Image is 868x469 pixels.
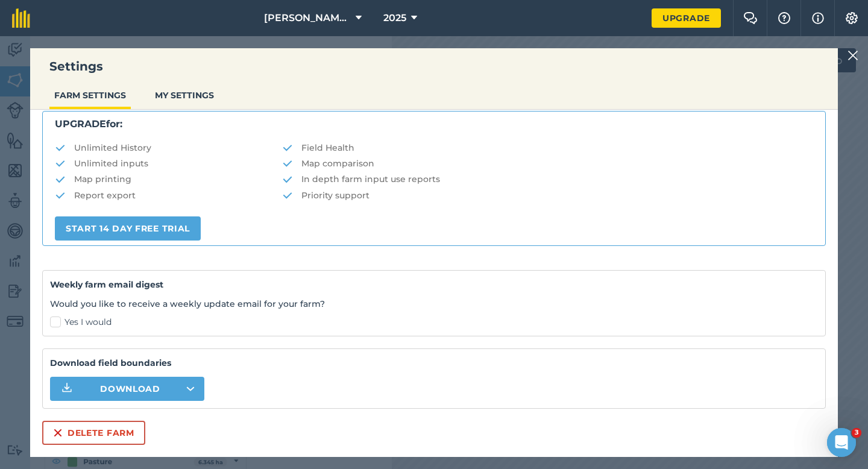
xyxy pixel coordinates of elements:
button: MY SETTINGS [150,84,219,107]
li: Unlimited inputs [55,157,282,170]
h4: Weekly farm email digest [50,278,818,291]
img: Two speech bubbles overlapping with the left bubble in the forefront [743,12,758,24]
label: Yes I would [50,316,818,329]
img: A question mark icon [777,12,791,24]
p: Would you like to receive a weekly update email for your farm? [50,297,818,310]
img: fieldmargin Logo [12,8,30,28]
span: Download [100,383,160,395]
img: svg+xml;base64,PHN2ZyB4bWxucz0iaHR0cDovL3d3dy53My5vcmcvMjAwMC9zdmciIHdpZHRoPSIxNyIgaGVpZ2h0PSIxNy... [812,11,824,25]
strong: Download field boundaries [50,356,818,370]
button: Download [50,377,204,401]
li: Map comparison [282,157,813,170]
li: Report export [55,189,282,202]
button: FARM SETTINGS [49,84,131,107]
button: Delete farm [42,421,145,445]
li: Map printing [55,172,282,186]
li: In depth farm input use reports [282,172,813,186]
a: Upgrade [652,8,721,28]
li: Unlimited History [55,141,282,154]
img: A cog icon [844,12,859,24]
a: START 14 DAY FREE TRIAL [55,216,201,241]
strong: UPGRADE [55,118,106,130]
span: [PERSON_NAME] & Sons Farming [264,11,351,25]
img: svg+xml;base64,PHN2ZyB4bWxucz0iaHR0cDovL3d3dy53My5vcmcvMjAwMC9zdmciIHdpZHRoPSIxNiIgaGVpZ2h0PSIyNC... [53,426,63,440]
img: svg+xml;base64,PHN2ZyB4bWxucz0iaHR0cDovL3d3dy53My5vcmcvMjAwMC9zdmciIHdpZHRoPSIyMiIgaGVpZ2h0PSIzMC... [848,48,858,63]
li: Field Health [282,141,813,154]
li: Priority support [282,189,813,202]
span: 2025 [383,11,406,25]
span: 3 [852,428,861,438]
iframe: Intercom live chat [827,428,856,457]
h3: Settings [30,58,838,75]
p: for: [55,116,813,132]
